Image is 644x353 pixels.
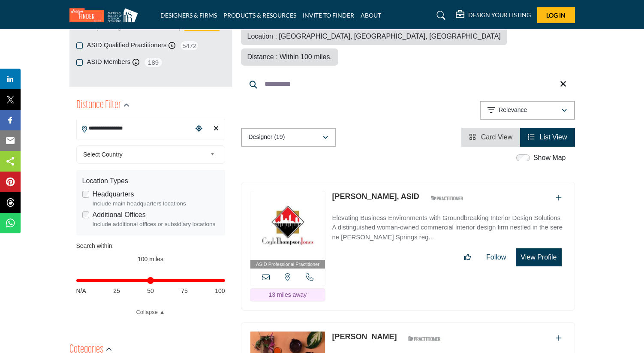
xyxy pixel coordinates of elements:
div: Search within: [76,241,225,250]
a: Elevating Business Environments with Groundbreaking Interior Design Solutions A distinguished wom... [332,208,566,242]
a: ABOUT [361,12,381,19]
label: Headquarters [93,189,134,199]
div: Location Types [82,176,219,186]
span: Card View [481,133,513,141]
span: ASID Professional Practitioner [256,261,319,268]
label: ASID Qualified Practitioners [87,40,167,50]
span: N/A [76,287,86,296]
div: Clear search location [210,120,223,138]
img: ASID Qualified Practitioners Badge Icon [427,193,466,204]
label: ASID Members [87,57,131,67]
a: Search [428,9,451,22]
label: Show Map [533,153,566,163]
span: Location : [GEOGRAPHIC_DATA], [GEOGRAPHIC_DATA], [GEOGRAPHIC_DATA] [247,33,501,40]
span: Distance : Within 100 miles. [247,53,332,60]
li: Card View [461,128,520,147]
span: 189 [144,57,163,68]
a: [PERSON_NAME] [332,332,397,341]
span: 5472 [180,40,199,51]
button: View Profile [516,248,561,266]
p: Sara Barron [332,331,397,343]
label: Additional Offices [93,210,146,220]
a: [PERSON_NAME], ASID [332,192,419,201]
input: Search Location [77,120,193,137]
input: ASID Members checkbox [76,59,83,66]
span: 13 miles away [269,291,307,298]
a: Add To List [556,335,562,342]
span: List View [540,133,567,141]
span: Select Country [83,149,207,160]
p: Relevance [499,106,527,115]
input: ASID Qualified Practitioners checkbox [76,42,83,49]
a: Learn more [184,23,220,30]
a: ASID Professional Practitioner [250,191,325,269]
a: PRODUCTS & RESOURCES [223,12,296,19]
a: View List [528,133,567,141]
button: Like listing [458,249,476,266]
h2: Distance Filter [76,98,121,113]
button: Relevance [480,101,575,120]
p: Patricia Jones, ASID [332,191,419,202]
li: List View [520,128,575,147]
a: Collapse ▲ [76,308,225,317]
img: Patricia Jones, ASID [250,191,325,260]
div: DESIGN YOUR LISTING [456,10,531,21]
input: Search Keyword [241,74,575,94]
span: Log In [546,12,566,19]
span: 50 [147,287,154,296]
h5: DESIGN YOUR LISTING [468,11,531,19]
a: DESIGNERS & FIRMS [160,12,217,19]
img: Site Logo [69,8,142,22]
p: Elevating Business Environments with Groundbreaking Interior Design Solutions A distinguished wom... [332,213,566,242]
div: Choose your current location [193,120,205,138]
button: Designer (19) [241,128,336,147]
span: 25 [113,287,120,296]
div: Include main headquarters locations [93,199,219,208]
a: Add To List [556,194,562,202]
a: View Card [469,133,512,141]
span: 75 [181,287,188,296]
button: Log In [537,7,575,23]
div: Include additional offices or subsidiary locations [93,220,219,229]
button: Follow [481,249,512,266]
p: Designer (19) [249,133,285,142]
span: 100 miles [138,256,163,262]
a: INVITE TO FINDER [303,12,354,19]
span: 100 [215,287,225,296]
img: ASID Qualified Practitioners Badge Icon [405,333,443,344]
